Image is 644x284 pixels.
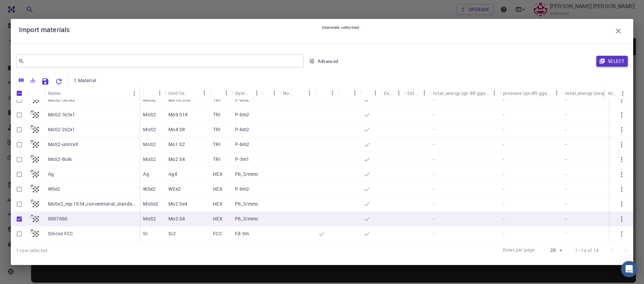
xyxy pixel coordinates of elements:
p: TRI [213,126,220,133]
p: Mo2 S4 [168,215,185,222]
div: Non-periodic [280,87,315,100]
p: - [433,215,434,222]
button: Sort [341,88,352,98]
p: WSe2 [143,186,156,192]
button: Sort [318,88,329,98]
button: Menu [251,88,262,98]
p: MoS2-Bulk [48,156,72,163]
p: - [565,200,567,207]
p: MoS2 [143,141,156,148]
p: Ag4 [168,171,177,177]
p: HEX [213,200,222,207]
button: Menu [370,88,381,98]
p: MoS2-unitcell [48,141,78,148]
div: total_energy (qe:dft:gga:pbe) [430,87,500,100]
div: Symmetry [235,87,251,100]
p: - [433,96,434,103]
div: Import materials [19,24,625,38]
button: Menu [304,88,315,98]
p: P6_3/mmc [235,200,258,207]
p: MoS2-3x3x2 [48,96,75,103]
div: Ext+lnk [381,87,404,100]
p: Ag [48,171,54,177]
div: Default [315,87,338,100]
button: Menu [154,88,165,98]
button: Menu [393,88,404,98]
div: Ext+lnk [384,87,393,100]
p: - [503,141,504,148]
p: P-6m2 [235,126,249,133]
div: Unit Cell Formula [165,87,210,100]
p: 9007660 [48,215,67,222]
p: P6_3/mmc [235,215,258,222]
p: MoS2-2x2x1 [48,126,75,133]
div: Ext+web [404,87,430,100]
button: Menu [221,88,232,98]
p: - [565,126,567,133]
div: Icon [28,87,45,100]
p: Mo4 S8 [168,126,185,133]
p: 1–14 of 14 [575,247,599,254]
p: - [565,186,567,192]
div: Unit Cell Formula [168,87,188,100]
button: Menu [269,88,280,98]
div: Formula [140,87,165,100]
p: TRI [213,141,220,148]
p: Si2 [168,230,175,237]
div: 1 row selected [16,247,47,254]
button: Sort [363,88,374,98]
p: P-6m2 [235,186,249,192]
div: Ext+web [407,87,419,100]
span: Support [14,5,38,11]
button: Menu [617,88,628,99]
div: Shared [338,87,360,100]
p: TRI [213,96,220,103]
button: Menu [419,88,430,98]
button: Reset Explorer Settings [52,75,66,88]
p: - [565,111,567,118]
div: Public [360,87,381,100]
button: Columns [16,75,27,86]
p: - [433,171,434,177]
p: FCC [213,230,222,237]
p: - [565,96,567,103]
p: - [503,215,504,222]
button: Sort [143,88,154,98]
div: total_energy (vasp:dft:gga:pbe) [565,87,626,100]
button: Sort [293,88,304,98]
div: - [430,197,500,212]
p: MoS2 [143,126,156,133]
button: Menu [199,88,210,98]
p: Mo9 S18 [168,111,188,118]
p: - [503,156,504,163]
p: Si [143,230,147,237]
p: P-6m2 [235,141,249,148]
p: Mo2 S4 [168,156,185,163]
button: Menu [129,88,140,99]
p: TRI [213,111,220,118]
div: Actions [608,87,617,100]
button: Sort [213,88,224,98]
p: P-6m2 [235,96,249,103]
button: Export [27,75,39,86]
button: Save Explorer Settings [39,75,52,88]
p: WSe2 [48,186,61,192]
div: - [562,227,637,241]
p: - [433,141,434,148]
p: Rows per page: [503,246,536,254]
button: Sort [61,88,72,99]
p: TRI [213,156,220,163]
p: - [565,141,567,148]
div: 20 [539,245,564,255]
p: MoS2 [143,111,156,118]
div: pressure (qe:dft:gga:pbe) [500,87,562,100]
p: - [503,96,504,103]
button: Advanced [306,56,341,67]
div: total_energy (vasp:dft:gga:pbe) [562,87,637,100]
div: Tags [262,87,280,100]
div: Actions [604,87,628,100]
div: pressure (qe:dft:gga:pbe) [503,87,551,100]
p: P-6m2 [235,111,249,118]
p: - [503,171,504,177]
small: (materials collection) [322,24,359,38]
